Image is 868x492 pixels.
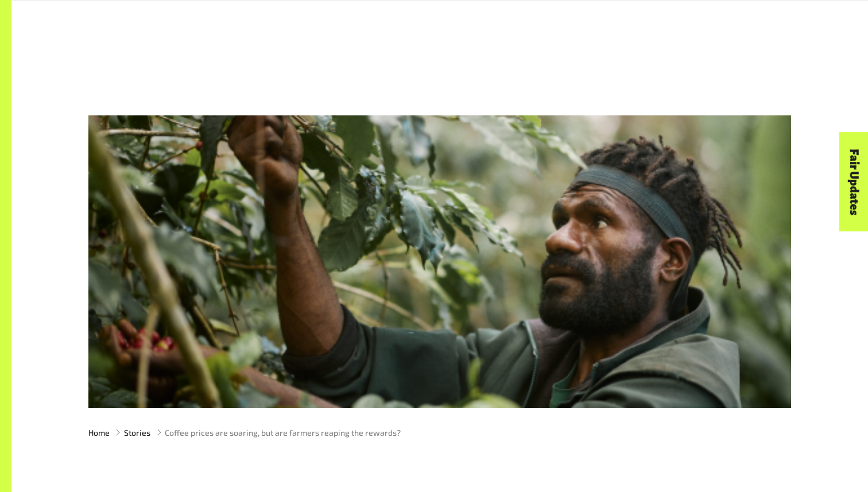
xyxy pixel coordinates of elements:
[165,427,401,439] span: Coffee prices are soaring, but are farmers reaping the rewards?
[88,427,110,439] a: Home
[124,427,150,439] a: Stories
